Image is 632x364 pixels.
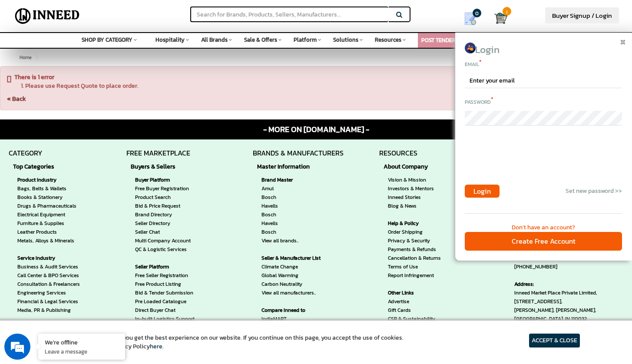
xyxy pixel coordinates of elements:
[17,210,80,219] a: Electrical Equipment
[388,236,441,245] a: Privacy & Security
[135,193,217,202] a: Product Search
[465,43,476,53] img: login icon
[45,347,119,355] p: Leave a message
[388,297,441,306] a: Advertise
[261,262,335,271] a: Climate Change
[453,9,494,29] a: my Quotes 0
[294,36,317,44] span: Platform
[261,202,335,210] a: Havells
[135,262,217,271] strong: Seller Platform
[465,96,622,106] div: Password
[17,254,80,262] strong: Service Industry
[388,219,441,228] strong: Help & Policy
[261,306,335,314] strong: Compare Inneed to
[17,271,80,280] a: Call Center & BPO Services
[150,342,162,351] a: here
[388,262,441,271] a: Terms of Use
[135,271,217,280] a: Free Seller Registration
[17,184,80,193] a: Bags, Belts & Wallets
[13,162,84,171] strong: Top Categories
[17,288,80,297] a: Engineering Services
[18,52,33,63] a: Home
[465,142,597,176] iframe: reCAPTCHA
[261,314,335,323] a: IndiaMART
[465,73,622,88] input: Enter your email
[552,10,612,20] span: Buyer Signup / Login
[263,124,369,135] span: - MORE ON [DOMAIN_NAME] -
[388,193,441,202] a: Inneed Stories
[464,12,477,25] img: Show My Quotes
[465,232,622,251] div: Create Free Account
[17,297,80,306] a: Financial & Legal Services
[135,306,217,314] a: Direct Buyer Chat
[261,175,335,184] strong: Brand Master
[135,288,217,297] a: Bid & Tender Submission
[135,297,217,306] a: Pre Loaded Catalogue
[261,288,335,297] a: View all manufacturers..
[52,334,404,351] article: We use cookies to ensure you get the best experience on our website. If you continue on this page...
[17,202,80,210] a: Drugs & Pharmaceuticals
[545,7,619,23] a: Buyer Signup / Login
[135,245,217,254] a: QC & Logistic Services
[261,210,335,219] a: Bosch
[257,162,339,171] strong: Master Information
[566,186,622,195] a: Set new password >>
[261,271,335,280] a: Global Warming
[135,236,217,245] a: Multi Company Account
[384,162,445,171] strong: About Company
[529,334,580,347] article: ACCEPT & CLOSE
[156,36,185,44] span: Hospitality
[17,175,80,184] strong: Product Industry
[473,186,491,196] span: Login
[82,36,132,44] span: SHOP BY CATEGORY
[388,271,441,280] a: Report Infringement
[514,254,623,271] span: [PHONE_NUMBER]
[17,236,80,245] a: Metals, Alloys & Minerals
[388,175,441,184] a: Vision & Mission
[17,280,80,288] a: Consultation & Freelancers
[17,262,80,271] a: Business & Audit Services
[261,280,335,288] a: Carbon Neutrality
[388,288,441,297] strong: Other Links
[25,82,625,90] li: Please use Request Quote to place order.
[514,280,623,288] strong: Address:
[17,219,80,228] a: Furniture & Supplies
[7,73,625,82] p: There is 1 error
[375,36,401,44] span: Resources
[45,338,119,346] div: We're offline
[503,7,511,16] span: 1
[388,184,441,193] a: Investors & Mentors
[388,202,441,210] a: Blog & News
[621,40,625,44] img: close icon
[475,42,500,57] span: Login
[135,280,217,288] a: Free Product Listing
[135,219,217,228] a: Seller Directory
[131,162,222,171] strong: Buyers & Sellers
[261,184,335,193] a: Amul
[421,36,456,44] a: POST TENDER
[17,306,80,314] a: Media, PR & Publishing
[333,36,358,44] span: Solutions
[388,228,441,236] a: Order Shipping
[494,9,500,28] a: Cart 1
[135,202,217,210] a: Bid & Price Request
[12,5,83,27] img: Inneed.Market
[135,175,217,184] strong: Buyer Platform
[388,245,441,254] a: Payments & Refunds
[7,94,26,103] a: « Back
[388,306,441,314] a: Gift Cards
[261,254,335,262] strong: Seller & Manufacturer List
[261,236,335,245] a: View all brands..
[388,314,441,323] a: CSR & Sustainability
[135,228,217,236] a: Seller Chat
[135,184,217,193] a: Free Buyer Registration
[465,223,622,232] div: Don't have an account?
[17,193,80,202] a: Books & Stationery
[201,36,228,44] span: All Brands
[244,36,277,44] span: Sale & Offers
[261,228,335,236] a: Bosch
[17,228,80,236] a: Leather Products
[190,7,388,22] input: Search for Brands, Products, Sellers, Manufacturers...
[494,12,507,25] img: Cart
[388,254,441,262] a: Cancellation & Returns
